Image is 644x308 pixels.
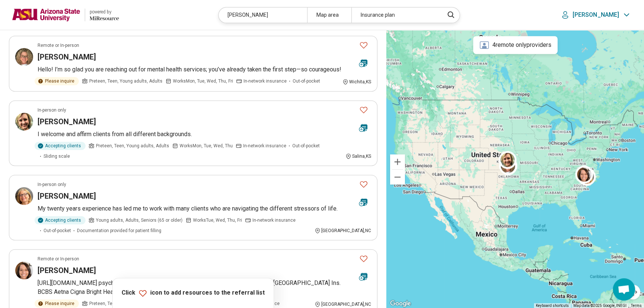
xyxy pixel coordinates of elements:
[390,170,405,185] button: Zoom out
[631,304,642,308] a: Terms (opens in new tab)
[38,65,371,74] p: Hello! I’m so glad you are reaching out for mental health services; you’ve already taken the firs...
[35,77,79,85] div: Please inquire
[243,142,286,149] span: In-network insurance
[38,181,66,188] p: In-person only
[89,300,162,307] span: Preteen, Teen, Young adults, Adults
[292,142,320,149] span: Out-of-pocket
[90,9,119,15] div: powered by
[38,191,96,201] h3: [PERSON_NAME]
[38,265,96,276] h3: [PERSON_NAME]
[307,7,351,23] div: Map area
[180,142,233,149] span: Works Mon, Tue, Wed, Thu
[96,142,169,149] span: Preteen, Teen, Young adults, Adults
[573,304,627,308] span: Map data ©2025 Google, INEGI
[390,154,405,169] button: Zoom in
[38,52,96,62] h3: [PERSON_NAME]
[345,153,371,160] div: Salina , KS
[38,107,66,113] p: In-person only
[38,204,371,213] p: My twenty years experience has led me to work with many clients who are navigating the different ...
[293,78,320,84] span: Out-of-pocket
[89,78,162,84] span: Preteen, Teen, Young adults, Adults
[244,78,287,84] span: In-network insurance
[356,177,371,192] button: Favorite
[12,6,119,24] a: Arizona State Universitypowered by
[342,78,371,85] div: Wichita , KS
[173,78,233,84] span: Works Mon, Tue, Wed, Thu, Fri
[35,142,86,150] div: Accepting clients
[38,279,371,296] p: [URL][DOMAIN_NAME] psychology [DATE] profile [PERSON_NAME], [GEOGRAPHIC_DATA] [GEOGRAPHIC_DATA] I...
[613,278,635,301] div: Open chat
[193,217,242,224] span: Works Tue, Wed, Thu, Fri
[356,38,371,53] button: Favorite
[252,217,296,224] span: In-network insurance
[219,7,307,23] div: [PERSON_NAME]
[38,42,79,49] p: Remote or In-person
[12,6,80,24] img: Arizona State University
[356,251,371,266] button: Favorite
[356,102,371,118] button: Favorite
[351,7,439,23] div: Insurance plan
[96,217,183,224] span: Young adults, Adults, Seniors (65 or older)
[473,36,557,54] div: 4 remote only providers
[38,256,79,262] p: Remote or In-person
[77,227,161,234] span: Documentation provided for patient filling
[122,289,265,298] p: Click icon to add resources to the referral list
[35,299,79,308] div: Please inquire
[573,11,619,19] p: [PERSON_NAME]
[315,227,371,234] div: [GEOGRAPHIC_DATA] , NC
[44,227,71,234] span: Out-of-pocket
[44,153,70,160] span: Sliding scale
[35,216,86,224] div: Accepting clients
[38,116,96,127] h3: [PERSON_NAME]
[38,130,371,139] p: I welcome and affirm clients from all different backgrounds.
[315,301,371,308] div: [GEOGRAPHIC_DATA] , NC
